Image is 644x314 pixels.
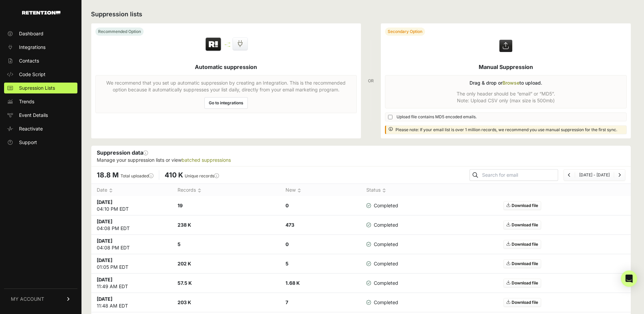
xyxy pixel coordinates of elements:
strong: 202 K [178,261,191,266]
td: 11:49 AM EDT [91,274,172,293]
strong: 57.5 K [178,280,192,286]
span: Upload file contains MD5 encoded emails. [397,114,477,120]
td: 04:10 PM EDT [91,196,172,215]
a: Contacts [4,55,77,66]
strong: [DATE] [97,238,112,244]
span: Reactivate [19,125,43,132]
span: Completed [366,280,398,286]
img: no_sort-eaf950dc5ab64cae54d48a5578032e96f70b2ecb7d747501f34c8f2db400fb66.gif [382,188,386,193]
td: 04:08 PM EDT [91,215,172,235]
p: Manage your suppression lists or view [97,157,625,163]
a: Trends [4,96,77,107]
a: Integrations [4,42,77,53]
th: Status [361,184,415,196]
label: Total uploaded [121,173,153,178]
span: Event Details [19,112,48,119]
a: Support [4,137,77,148]
span: MY ACCOUNT [11,296,44,302]
input: Search for email [481,170,558,180]
img: no_sort-eaf950dc5ab64cae54d48a5578032e96f70b2ecb7d747501f34c8f2db400fb66.gif [109,188,113,193]
a: Dashboard [4,28,77,39]
td: 04:08 PM EDT [91,235,172,254]
input: Upload file contains MD5 encoded emails. [388,115,392,119]
a: Go to integrations [204,97,248,109]
strong: 473 [286,222,294,228]
span: Completed [366,241,398,248]
img: no_sort-eaf950dc5ab64cae54d48a5578032e96f70b2ecb7d747501f34c8f2db400fb66.gif [198,188,201,193]
span: Trends [19,98,34,105]
span: Support [19,139,37,146]
div: Open Intercom Messenger [621,271,637,287]
strong: 0 [286,203,289,208]
a: Supression Lists [4,83,77,93]
span: 410 K [165,171,183,179]
span: Completed [366,202,398,209]
img: no_sort-eaf950dc5ab64cae54d48a5578032e96f70b2ecb7d747501f34c8f2db400fb66.gif [297,188,301,193]
span: 18.8 M [97,171,119,179]
span: Dashboard [19,30,43,37]
strong: 7 [286,299,288,305]
a: MY ACCOUNT [4,289,77,309]
a: Download file [503,240,541,249]
strong: 238 K [178,222,191,228]
a: Download file [503,259,541,268]
img: integration [225,42,230,43]
h5: Automatic suppression [195,63,257,71]
img: Retention [205,37,222,52]
a: Download file [503,221,541,229]
h2: Suppression lists [91,10,631,19]
div: Recommended Option [95,28,144,36]
strong: 0 [286,241,289,247]
strong: 5 [286,261,289,266]
a: Reactivate [4,123,77,134]
th: Date [91,184,172,196]
strong: 5 [178,241,181,247]
strong: [DATE] [97,277,112,282]
a: Download file [503,298,541,307]
label: Unique records [185,173,219,178]
img: Retention.com [22,11,60,15]
td: 11:48 AM EDT [91,293,172,312]
span: Contacts [19,57,39,64]
strong: [DATE] [97,199,112,205]
div: Suppression data [91,146,631,166]
span: Code Script [19,71,45,78]
a: Download file [503,279,541,287]
p: We recommend that you set up automatic suppression by creating an Integration. This is the recomm... [100,80,352,93]
td: 01:05 PM EDT [91,254,172,274]
strong: [DATE] [97,296,112,302]
a: batched suppressions [182,157,231,163]
strong: 203 K [178,299,191,305]
a: Event Details [4,110,77,121]
span: Supression Lists [19,85,55,91]
strong: [DATE] [97,257,112,263]
span: Completed [366,222,398,228]
nav: Page navigation [564,169,625,181]
div: OR [368,23,374,139]
li: [DATE] - [DATE] [575,172,614,178]
a: Download file [503,201,541,210]
strong: 19 [178,203,183,208]
a: Next [618,172,621,177]
a: Previous [568,172,571,177]
img: integration [225,46,230,47]
strong: [DATE] [97,219,112,224]
th: Records [172,184,280,196]
strong: 1.68 K [286,280,300,286]
span: Completed [366,299,398,306]
span: Integrations [19,44,45,51]
a: Code Script [4,69,77,80]
img: integration [225,44,230,45]
th: New [280,184,361,196]
span: Completed [366,260,398,267]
